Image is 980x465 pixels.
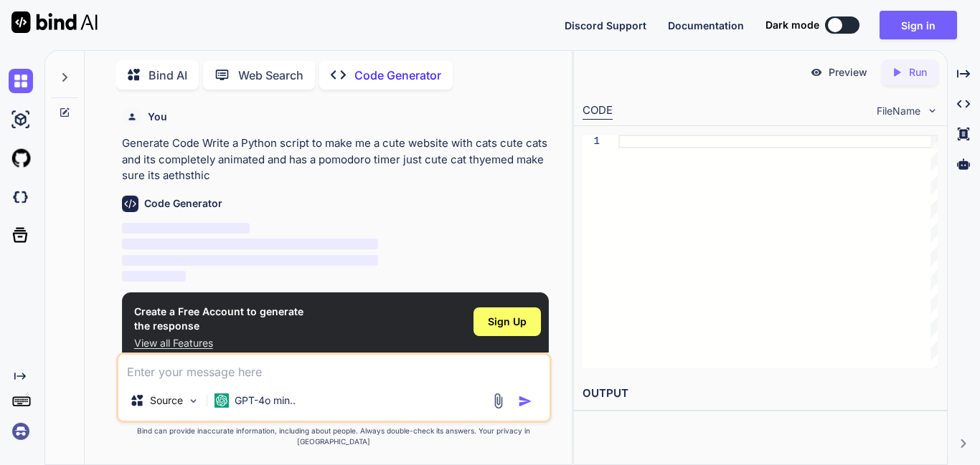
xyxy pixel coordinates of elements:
span: ‌ [122,271,186,282]
img: signin [9,419,33,444]
h6: You [148,110,167,124]
button: Documentation [668,18,744,33]
span: ‌ [122,239,378,249]
h6: Code Generator [144,196,222,211]
span: FileName [877,104,920,118]
img: Pick Models [187,395,199,407]
h2: OUTPUT [574,377,947,411]
img: githubLight [9,146,33,171]
img: attachment [490,393,507,409]
img: ai-studio [9,107,33,132]
p: View all Features [134,336,303,350]
img: preview [810,66,823,79]
p: Bind can provide inaccurate information, including about people. Always double-check its answers.... [116,426,552,447]
span: Documentation [668,19,744,32]
button: Sign in [880,11,957,39]
p: Code Generator [354,67,441,84]
img: icon [518,394,532,408]
p: Bind AI [149,67,187,84]
span: Dark mode [765,18,819,32]
p: Web Search [238,67,303,84]
span: Sign Up [488,315,527,329]
span: ‌ [122,223,250,234]
span: ‌ [122,255,378,266]
button: Discord Support [565,18,646,33]
p: Source [150,393,183,408]
p: Run [909,65,927,80]
p: GPT-4o min.. [235,393,296,408]
h1: Create a Free Account to generate the response [134,305,303,333]
img: Bind AI [11,11,98,33]
div: CODE [583,102,613,120]
p: Preview [829,65,867,80]
img: GPT-4o mini [215,393,229,408]
span: Discord Support [565,19,646,32]
div: 1 [583,135,600,148]
p: Generate Code Write a Python script to make me a cute website with cats cute cats and its complet... [122,135,549,184]
img: chat [9,69,33,93]
img: chevron down [926,105,938,117]
img: darkCloudIdeIcon [9,185,33,209]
